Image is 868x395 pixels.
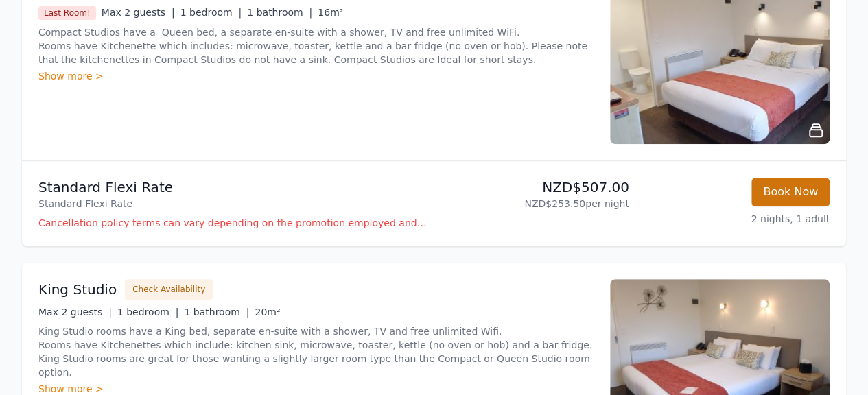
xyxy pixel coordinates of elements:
p: Standard Flexi Rate [38,197,429,211]
button: Check Availability [125,279,213,300]
p: Standard Flexi Rate [38,178,429,197]
span: 20m² [255,307,280,318]
span: Max 2 guests | [38,307,112,318]
p: Compact Studios have a Queen bed, a separate en-suite with a shower, TV and free unlimited WiFi. ... [38,25,594,67]
span: 1 bathroom | [247,7,312,18]
p: NZD$507.00 [440,178,629,197]
p: NZD$253.50 per night [440,197,629,211]
p: Cancellation policy terms can vary depending on the promotion employed and the time of stay of th... [38,216,429,230]
button: Book Now [751,178,830,206]
span: 1 bathroom | [184,307,249,318]
h3: King Studio [38,280,117,299]
span: Last Room! [38,6,96,20]
p: 2 nights, 1 adult [640,212,830,226]
span: Max 2 guests | [102,7,175,18]
div: Show more > [38,69,594,83]
span: 1 bedroom | [117,307,179,318]
span: 1 bedroom | [180,7,242,18]
span: 16m² [318,7,343,18]
p: King Studio rooms have a King bed, separate en-suite with a shower, TV and free unlimited Wifi. R... [38,324,594,379]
